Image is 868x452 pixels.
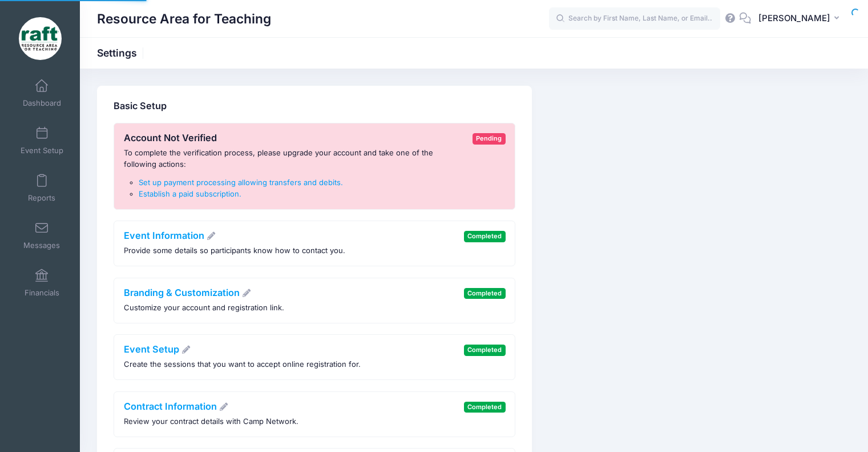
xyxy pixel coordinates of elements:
[464,402,506,413] span: Completed
[15,73,69,113] a: Dashboard
[25,288,59,298] span: Financials
[139,178,343,187] a: Set up payment processing allowing transfers and debits.
[21,146,63,155] span: Event Setup
[114,101,515,112] h4: Basic Setup
[124,401,229,412] a: Contract Information
[124,359,361,370] p: Create the sessions that you want to accept online registration for.
[124,147,467,170] p: To complete the verification process, please upgrade your account and take one of the following a...
[124,245,345,257] p: Provide some details so participants know how to contact you.
[19,17,62,60] img: Resource Area for Teaching
[15,263,69,303] a: Financials
[464,345,506,355] span: Completed
[15,121,69,161] a: Event Setup
[549,7,720,30] input: Search by First Name, Last Name, or Email...
[124,230,216,241] a: Event Information
[124,416,298,427] p: Review your contract details with Camp Network.
[464,231,506,242] span: Completed
[15,215,69,255] a: Messages
[751,6,851,32] button: [PERSON_NAME]
[23,98,61,108] span: Dashboard
[124,343,191,355] a: Event Setup
[97,6,271,32] h1: Resource Area for Teaching
[97,47,147,59] h1: Settings
[23,241,60,250] span: Messages
[473,133,506,144] span: Pending
[15,168,69,208] a: Reports
[28,193,55,203] span: Reports
[464,288,506,299] span: Completed
[758,12,830,25] span: [PERSON_NAME]
[139,189,241,198] a: Establish a paid subscription.
[124,302,284,314] p: Customize your account and registration link.
[124,287,252,298] a: Branding & Customization
[124,133,467,144] h4: Account Not Verified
